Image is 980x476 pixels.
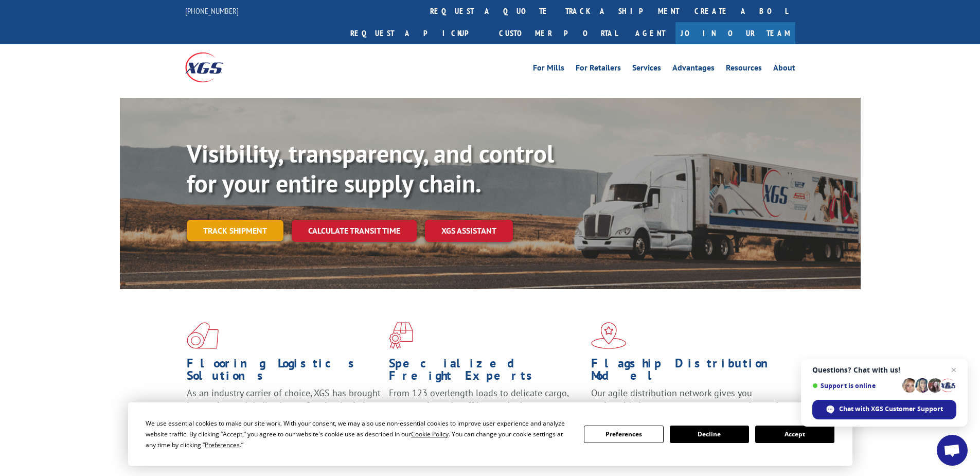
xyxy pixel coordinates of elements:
a: Request a pickup [343,22,491,44]
span: Cookie Policy [411,430,449,438]
span: Chat with XGS Customer Support [839,404,943,414]
span: As an industry carrier of choice, XGS has brought innovation and dedication to flooring logistics... [187,387,381,424]
a: Join Our Team [675,22,795,44]
span: Close chat [948,364,960,376]
a: Customer Portal [491,22,625,44]
img: xgs-icon-focused-on-flooring-red [389,322,413,349]
a: Agent [625,22,675,44]
button: Decline [670,426,749,443]
a: For Mills [533,64,564,75]
a: [PHONE_NUMBER] [185,6,239,16]
button: Preferences [584,426,663,443]
img: xgs-icon-total-supply-chain-intelligence-red [187,322,219,349]
button: Accept [755,426,834,443]
span: Questions? Chat with us! [812,366,956,374]
a: Resources [726,64,762,75]
p: From 123 overlength loads to delicate cargo, our experienced staff knows the best way to move you... [389,387,583,433]
a: Calculate transit time [292,220,417,242]
span: Preferences [205,440,240,449]
h1: Flagship Distribution Model [591,357,786,387]
div: Open chat [937,435,968,466]
a: Track shipment [187,220,283,241]
span: Our agile distribution network gives you nationwide inventory management on demand. [591,387,780,411]
a: For Retailers [576,64,621,75]
div: We use essential cookies to make our site work. With your consent, we may also use non-essential ... [146,418,572,450]
span: Support is online [812,382,899,390]
h1: Flooring Logistics Solutions [187,357,381,387]
div: Cookie Consent Prompt [128,402,852,466]
a: About [773,64,795,75]
b: Visibility, transparency, and control for your entire supply chain. [187,137,554,199]
img: xgs-icon-flagship-distribution-model-red [591,322,627,349]
h1: Specialized Freight Experts [389,357,583,387]
a: XGS ASSISTANT [425,220,513,242]
a: Services [632,64,661,75]
div: Chat with XGS Customer Support [812,400,956,419]
a: Advantages [672,64,715,75]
